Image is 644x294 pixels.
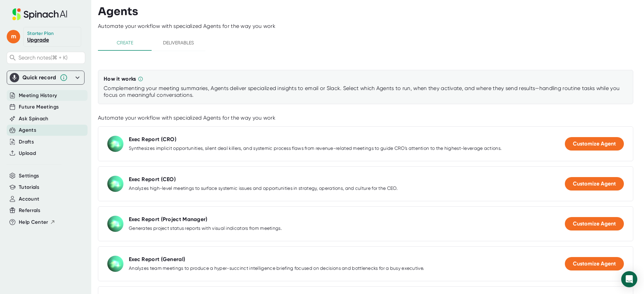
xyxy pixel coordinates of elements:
[19,103,59,111] button: Future Meetings
[573,260,616,267] span: Customize Agent
[129,185,397,192] div: Analyzes high-level meetings to surface systemic issues and opportunities in strategy, operations...
[98,115,633,121] div: Automate your workflow with specialized Agents for the way you work
[129,176,176,183] div: Exec Report (CEO)
[27,37,49,43] a: Upgrade
[19,218,55,226] button: Help Center
[19,183,39,191] button: Tutorials
[573,140,616,147] span: Customize Agent
[107,176,123,192] img: Exec Report (CEO)
[621,271,637,287] div: Open Intercom Messenger
[19,207,40,214] button: Referrals
[27,31,54,37] div: Starter Plan
[98,23,644,30] div: Automate your workflow with specialized Agents for the way you work
[129,216,208,223] div: Exec Report (Project Manager)
[22,74,56,81] div: Quick record
[107,256,123,272] img: Exec Report (General)
[19,150,36,157] button: Upload
[10,71,82,84] div: Quick record
[573,220,616,227] span: Customize Agent
[19,195,39,203] button: Account
[19,138,34,146] button: Drafts
[129,265,424,271] div: Analyzes team meetings to produce a hyper-succinct intelligence briefing focused on decisions and...
[129,256,185,263] div: Exec Report (General)
[129,225,282,232] div: Generates project status reports with visual indicators from meetings.
[107,136,123,152] img: Exec Report (CRO)
[19,172,39,180] button: Settings
[102,39,148,47] span: Create
[129,136,176,143] div: Exec Report (CRO)
[19,92,57,99] button: Meeting History
[98,5,138,18] h3: Agents
[19,218,48,226] span: Help Center
[18,54,67,61] span: Search notes (⌘ + K)
[7,30,20,43] span: m
[156,39,201,47] span: Deliverables
[107,216,123,232] img: Exec Report (Project Manager)
[19,115,49,123] button: Ask Spinach
[573,180,616,187] span: Customize Agent
[138,76,143,82] svg: Complementing your meeting summaries, Agents deliver specialized insights to email or Slack. Sele...
[565,217,624,230] button: Customize Agent
[565,177,624,191] button: Customize Agent
[565,257,624,270] button: Customize Agent
[104,76,136,82] div: How it works
[104,85,628,98] div: Complementing your meeting summaries, Agents deliver specialized insights to email or Slack. Sele...
[565,137,624,151] button: Customize Agent
[129,145,501,152] div: Synthesizes implicit opportunities, silent deal killers, and systemic process flaws from revenue-...
[19,126,36,134] button: Agents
